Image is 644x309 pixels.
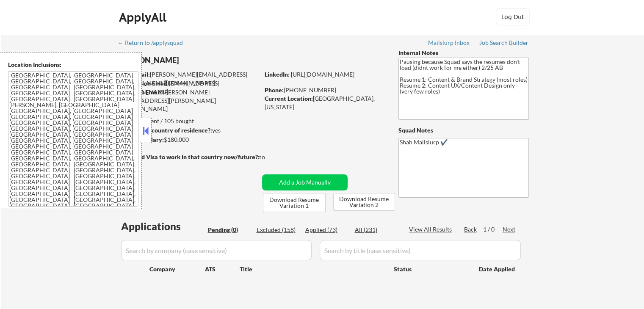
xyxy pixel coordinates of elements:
div: 73 sent / 105 bought [118,117,259,125]
strong: Phone: [265,86,284,94]
div: [PERSON_NAME] [119,55,293,66]
div: Applied (73) [305,226,348,234]
div: Back [464,225,478,234]
div: Pending (0) [208,226,250,234]
strong: Can work in country of residence?: [118,127,212,134]
input: Search by company (case sensitive) [121,240,312,260]
div: Location Inclusions: [8,61,138,69]
div: [EMAIL_ADDRESS][DOMAIN_NAME] [119,79,259,96]
a: Mailslurp Inbox [428,39,470,48]
button: Download Resume Variation 2 [333,193,395,211]
a: ← Return to /applysquad [118,39,191,48]
strong: Current Location: [265,95,313,102]
div: [PERSON_NAME][EMAIL_ADDRESS][PERSON_NAME][DOMAIN_NAME] [119,70,259,87]
div: ← Return to /applysquad [118,40,191,46]
div: [GEOGRAPHIC_DATA], [US_STATE] [265,94,384,111]
div: Status [394,261,467,276]
div: Applications [121,221,205,232]
button: Add a Job Manually [262,174,348,190]
button: Download Resume Variation 1 [263,193,326,212]
div: Squad Notes [398,126,529,135]
a: [URL][DOMAIN_NAME] [291,71,354,78]
button: Log Out [496,8,530,25]
div: Internal Notes [398,49,529,57]
div: $180,000 [118,135,259,144]
div: 1 / 0 [483,225,503,234]
div: Excluded (158) [257,226,299,234]
div: Next [503,225,516,234]
div: [PHONE_NUMBER] [265,86,384,94]
div: ApplyAll [119,10,169,25]
div: Company [149,265,205,273]
div: Title [240,265,386,273]
div: no [258,153,282,161]
div: View All Results [409,225,454,234]
div: ATS [205,265,240,273]
strong: Will need Visa to work in that country now/future?: [119,153,260,160]
div: All (231) [355,226,397,234]
input: Search by title (case sensitive) [320,240,521,260]
strong: LinkedIn: [265,71,290,78]
a: Job Search Builder [479,39,529,48]
div: Mailslurp Inbox [428,40,470,46]
div: Date Applied [479,265,516,273]
div: [PERSON_NAME][EMAIL_ADDRESS][PERSON_NAME][DOMAIN_NAME] [119,88,259,113]
div: Job Search Builder [479,40,529,46]
div: yes [118,126,257,135]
